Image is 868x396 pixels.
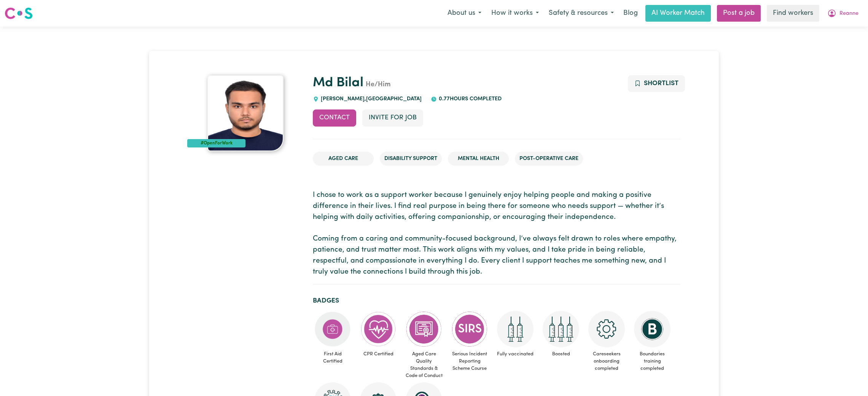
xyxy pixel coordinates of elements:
[717,5,761,22] a: Post a job
[619,5,642,22] a: Blog
[313,297,680,305] h2: Badges
[313,347,352,368] span: First Aid Certified
[5,6,33,20] img: Careseekers logo
[313,190,680,277] p: I chose to work as a support worker because I genuinely enjoy helping people and making a positiv...
[495,347,535,361] span: Fully vaccinated
[406,311,442,347] img: CS Academy: Aged Care Quality Standards & Code of Conduct course completed
[632,347,672,375] span: Boundaries training completed
[839,10,858,18] span: Reanne
[543,311,579,347] img: Care and support worker has received booster dose of COVID-19 vaccination
[644,80,678,87] span: Shortlist
[313,76,363,90] a: Md Bilal
[313,109,356,126] button: Contact
[628,75,685,92] button: Add to shortlist
[645,5,711,22] a: AI Worker Match
[437,96,502,102] span: 0.77 hours completed
[358,347,398,361] span: CPR Certified
[5,5,33,22] a: Careseekers logo
[187,75,304,151] a: Md Bilal's profile picture'#OpenForWork
[360,311,397,347] img: Care and support worker has completed CPR Certification
[587,347,626,375] span: Careseekers onboarding completed
[486,5,544,21] button: How it works
[497,311,534,347] img: Care and support worker has received 2 doses of COVID-19 vaccine
[404,347,444,383] span: Aged Care Quality Standards & Code of Conduct
[448,152,509,166] li: Mental Health
[767,5,819,22] a: Find workers
[515,152,583,166] li: Post-operative care
[588,311,625,347] img: CS Academy: Careseekers Onboarding course completed
[207,75,283,151] img: Md Bilal
[314,311,351,347] img: Care and support worker has completed First Aid Certification
[451,311,488,347] img: CS Academy: Serious Incident Reporting Scheme course completed
[187,139,245,147] div: #OpenForWork
[362,109,423,126] button: Invite for Job
[313,152,374,166] li: Aged Care
[822,5,863,21] button: My Account
[634,311,671,347] img: CS Academy: Boundaries in care and support work course completed
[319,96,422,102] span: [PERSON_NAME] , [GEOGRAPHIC_DATA]
[380,152,442,166] li: Disability Support
[363,81,391,88] span: He/Him
[450,347,489,375] span: Serious Incident Reporting Scheme Course
[541,347,581,361] span: Boosted
[443,5,486,21] button: About us
[544,5,619,21] button: Safety & resources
